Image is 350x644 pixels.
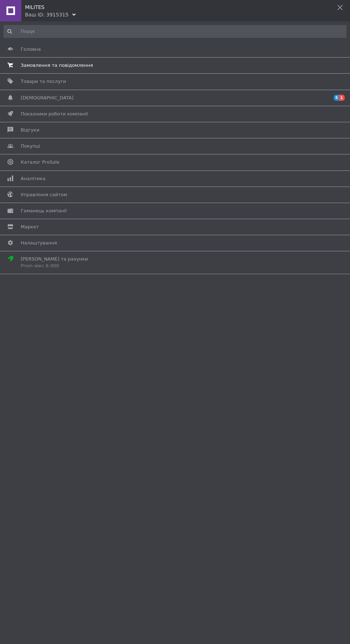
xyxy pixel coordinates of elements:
[21,127,39,133] span: Відгуки
[21,78,66,85] span: Товари та послуги
[4,25,346,38] input: Пошук
[21,224,39,230] span: Маркет
[21,95,74,101] span: [DEMOGRAPHIC_DATA]
[21,192,67,198] span: Управління сайтом
[21,256,88,269] span: [PERSON_NAME] та рахунки
[21,240,57,246] span: Налаштування
[339,95,345,101] span: 1
[21,159,59,165] span: Каталог ProSale
[21,46,41,53] span: Головна
[21,263,88,269] div: Prom мікс 6 000
[334,95,339,101] span: 5
[25,11,69,18] div: Ваш ID: 3915315
[21,208,67,214] span: Гаманець компанії
[21,143,40,149] span: Покупці
[21,62,93,69] span: Замовлення та повідомлення
[21,111,88,117] span: Показники роботи компанії
[21,175,45,182] span: Аналітика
